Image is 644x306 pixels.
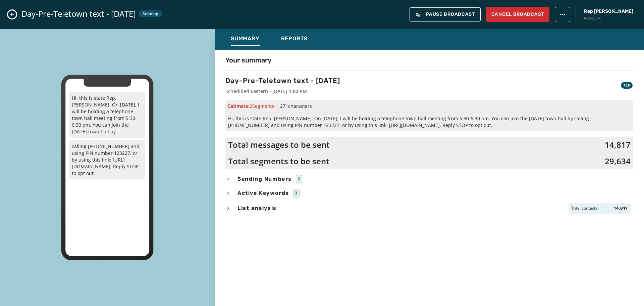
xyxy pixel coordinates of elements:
[280,103,312,109] span: 271 characters
[293,189,300,198] div: 3
[584,15,633,21] span: t42wy5bk
[415,12,475,17] span: Pause Broadcast
[236,189,290,197] span: Active Keywords
[250,103,274,109] span: 2 Segment s
[296,175,302,183] div: 3
[614,206,628,211] span: 14,817
[228,139,330,150] span: Total messages to be sent
[228,103,274,110] span: Estimate:
[621,82,633,89] div: P2P
[276,32,313,47] button: Reports
[491,11,544,18] span: Cancel Broadcast
[605,139,631,150] span: 14,817
[231,35,260,42] span: Summary
[225,76,340,85] h3: Day-Pre-Teletown text - [DATE]
[225,88,249,95] span: Scheduled
[236,204,278,212] span: List analysis
[236,175,293,183] span: Sending Numbers
[225,175,633,183] button: Sending Numbers3
[225,189,633,198] button: Active Keywords3
[584,8,633,15] span: Rep [PERSON_NAME]
[605,156,631,167] span: 29,634
[21,8,136,19] span: Day-Pre-Teletown text - [DATE]
[69,92,145,138] p: Hi, this is state Rep. [PERSON_NAME]. On [DATE], I will be holding a telephone town hall meeting ...
[486,7,549,22] button: Cancel Broadcast
[228,115,631,129] span: Hi, this is state Rep. [PERSON_NAME]. On [DATE], I will be holding a telephone town hall meeting ...
[410,7,481,21] button: Pause Broadcast
[69,140,145,179] p: calling [PHONE_NUMBER] and using PIN number 123227, or by using this link: [URL][DOMAIN_NAME]. Re...
[225,55,271,65] h4: Your summary
[143,11,158,16] span: Sending
[225,32,265,47] button: Summary
[251,88,307,95] div: Eastern - [DATE] 1:00 PM
[281,35,308,42] span: Reports
[225,203,633,214] button: List analysisTotal contacts14,817
[571,206,597,211] span: Total contacts
[555,7,570,22] button: broadcast action menu
[228,156,329,167] span: Total segments to be sent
